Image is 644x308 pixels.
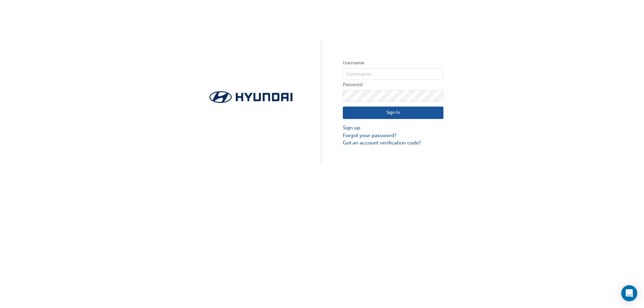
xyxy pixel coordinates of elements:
[343,68,443,80] input: Username
[201,89,301,105] img: Trak
[343,107,443,119] button: Sign In
[343,59,443,67] label: Username
[343,81,443,89] label: Password
[343,124,443,132] a: Sign up
[621,285,637,301] div: Open Intercom Messenger
[343,139,443,147] a: Got an account verification code?
[343,132,443,139] a: Forgot your password?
